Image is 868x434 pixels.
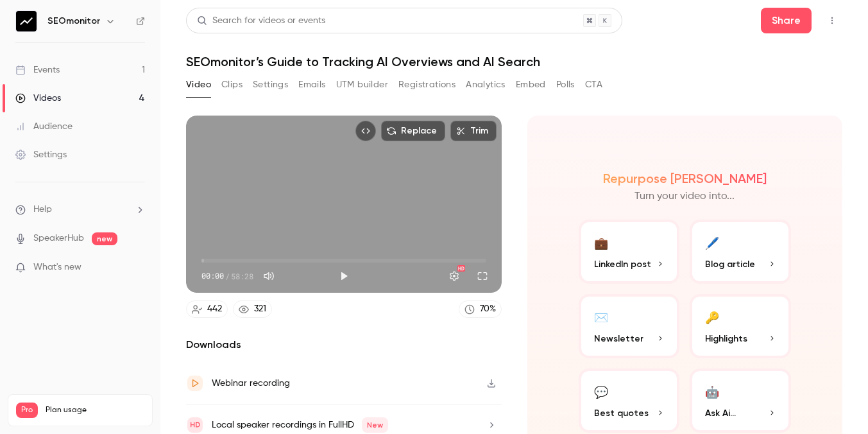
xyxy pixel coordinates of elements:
h2: Downloads [186,337,502,352]
button: Full screen [470,263,495,289]
button: Replace [381,121,445,141]
div: 321 [254,302,266,316]
span: Help [33,203,52,216]
h1: SEOmonitor’s Guide to Tracking AI Overviews and AI Search [186,54,842,69]
span: New [362,417,388,433]
div: Webinar recording [212,376,290,391]
a: 442 [186,300,228,318]
span: Plan usage [46,405,144,415]
button: Registrations [398,74,455,95]
a: SpeakerHub [33,232,84,245]
button: UTM builder [336,74,388,95]
span: 00:00 [201,270,224,282]
div: Audience [15,120,72,133]
button: Play [331,263,357,289]
div: 70 % [480,302,496,316]
button: 🤖Ask Ai... [690,369,791,433]
li: help-dropdown-opener [15,203,145,216]
span: / [225,270,230,282]
span: Best quotes [594,406,649,420]
span: 58:28 [231,270,253,282]
div: 💬 [594,381,608,401]
span: LinkedIn post [594,257,651,271]
div: Local speaker recordings in FullHD [212,417,388,433]
button: 🔑Highlights [690,294,791,358]
div: 🤖 [705,381,719,401]
span: Highlights [705,332,747,345]
div: Search for videos or events [197,14,325,28]
button: 💼LinkedIn post [579,220,680,284]
button: CTA [585,74,602,95]
span: new [92,232,117,245]
button: Analytics [466,74,506,95]
div: 💼 [594,232,608,252]
button: Polls [556,74,575,95]
div: 🖊️ [705,232,719,252]
p: Turn your video into... [634,189,735,204]
h6: SEOmonitor [47,15,100,28]
button: Mute [256,263,282,289]
button: Video [186,74,211,95]
div: ✉️ [594,307,608,327]
div: Videos [15,92,61,105]
button: Settings [441,263,467,289]
button: 🖊️Blog article [690,220,791,284]
div: Settings [15,148,67,161]
button: Settings [253,74,288,95]
button: 💬Best quotes [579,369,680,433]
button: Embed video [355,121,376,141]
a: 321 [233,300,272,318]
span: Newsletter [594,332,643,345]
span: Pro [16,403,38,418]
div: Events [15,64,60,76]
button: Embed [516,74,546,95]
div: 🔑 [705,307,719,327]
h2: Repurpose [PERSON_NAME] [603,171,767,186]
span: Blog article [705,257,755,271]
span: What's new [33,261,81,274]
button: Clips [221,74,243,95]
iframe: Noticeable Trigger [130,262,145,273]
button: Share [761,8,812,33]
a: 70% [459,300,502,318]
div: 442 [207,302,222,316]
div: 00:00 [201,270,253,282]
button: Trim [450,121,497,141]
img: SEOmonitor [16,11,37,31]
button: ✉️Newsletter [579,294,680,358]
span: Ask Ai... [705,406,736,420]
button: Top Bar Actions [822,10,842,31]
button: Emails [298,74,325,95]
